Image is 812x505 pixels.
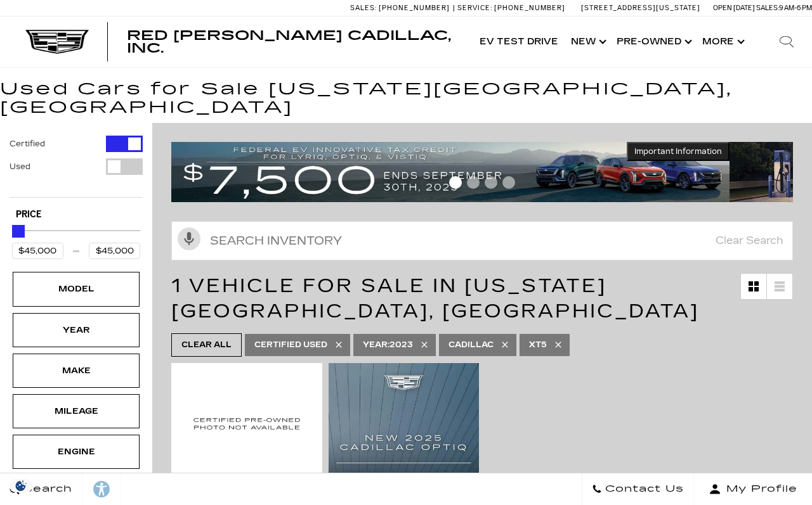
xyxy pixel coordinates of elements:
div: Engine [44,445,108,459]
span: Important Information [634,146,722,157]
svg: Click to toggle on voice search [178,227,200,250]
input: Search Inventory [171,221,793,260]
h5: Price [16,209,136,221]
span: [PHONE_NUMBER] [494,4,565,12]
span: Go to slide 3 [485,176,497,189]
span: Contact Us [602,480,684,498]
img: vrp-tax-ending-august-version [171,142,730,201]
button: Important Information [627,142,730,161]
span: 1 Vehicle for Sale in [US_STATE][GEOGRAPHIC_DATA], [GEOGRAPHIC_DATA] [171,274,699,323]
img: Cadillac Dark Logo with Cadillac White Text [25,30,89,54]
div: ModelModel [13,272,140,306]
button: More [696,16,749,67]
div: Mileage [44,404,108,418]
input: Minimum [12,243,63,259]
div: Maximum Price [12,225,25,238]
div: Year [44,323,108,337]
div: Make [44,364,108,378]
div: Price [12,221,140,259]
div: Model [44,282,108,296]
span: Go to slide 4 [502,176,515,189]
a: Contact Us [582,473,694,505]
input: Maximum [89,243,140,259]
div: YearYear [13,313,140,347]
span: Cadillac [449,337,494,353]
span: Service: [457,4,492,12]
div: Filter by Vehicle Type [10,136,143,197]
a: New [565,16,610,67]
span: Go to slide 1 [449,176,462,189]
label: Used [10,160,30,173]
span: Open [DATE] [713,4,755,12]
section: Click to Open Cookie Consent Modal [6,479,36,492]
span: 9 AM-6 PM [779,4,812,12]
span: [PHONE_NUMBER] [379,4,450,12]
a: Service: [PHONE_NUMBER] [453,4,568,11]
span: Sales: [756,4,779,12]
img: 2023 Cadillac XT5 Premium Luxury [181,373,313,474]
span: Year : [363,340,390,349]
button: Open user profile menu [694,473,812,505]
a: Pre-Owned [610,16,696,67]
span: Clear All [181,337,232,353]
span: Certified Used [254,337,327,353]
div: MakeMake [13,354,140,388]
img: Opt-Out Icon [6,479,36,492]
span: Sales: [350,4,377,12]
a: [STREET_ADDRESS][US_STATE] [581,4,700,12]
div: EngineEngine [13,435,140,469]
span: Red [PERSON_NAME] Cadillac, Inc. [127,28,451,56]
span: XT5 [529,337,547,353]
span: 2023 [363,337,413,353]
a: Sales: [PHONE_NUMBER] [350,4,453,11]
span: Go to slide 2 [467,176,480,189]
a: EV Test Drive [473,16,565,67]
a: Red [PERSON_NAME] Cadillac, Inc. [127,29,461,54]
span: My Profile [721,480,797,498]
div: MileageMileage [13,394,140,428]
span: Search [20,480,72,498]
label: Certified [10,137,45,150]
